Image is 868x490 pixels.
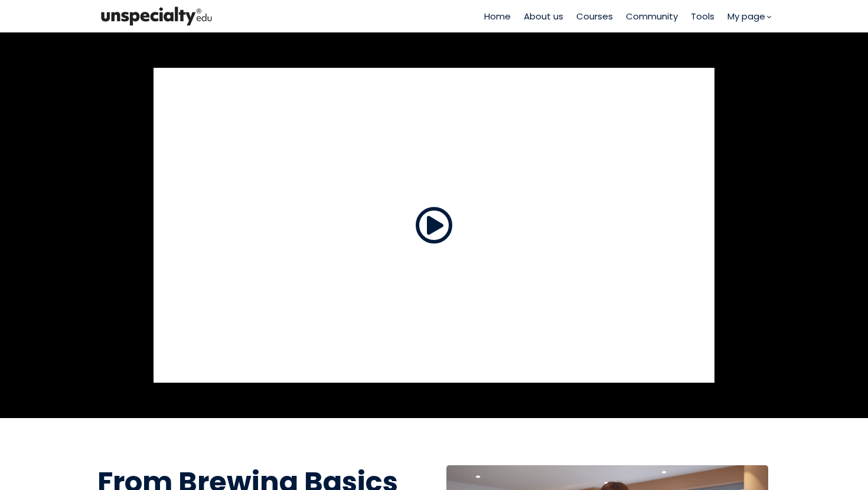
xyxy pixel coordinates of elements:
[576,9,613,23] a: Courses
[97,4,216,28] img: bc390a18feecddb333977e298b3a00a1.png
[727,9,765,23] span: My page
[626,9,678,23] a: Community
[727,9,771,23] a: My page
[524,9,563,23] a: About us
[691,9,714,23] a: Tools
[484,9,511,23] a: Home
